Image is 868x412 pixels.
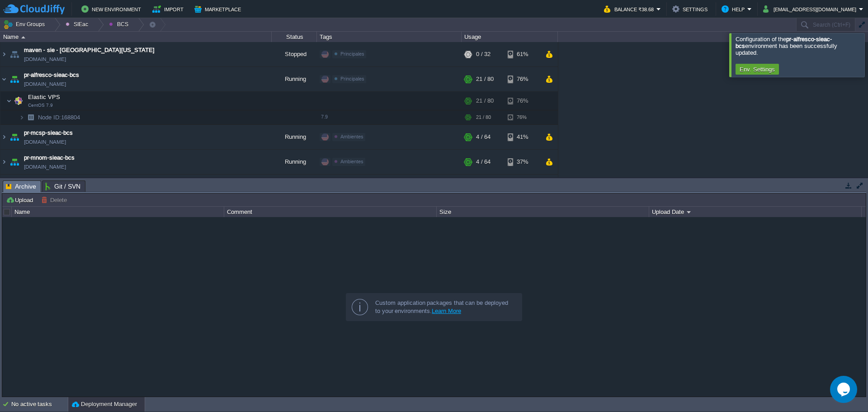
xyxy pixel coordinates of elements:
[340,76,364,81] span: Principales
[41,196,70,204] button: Delete
[272,32,316,42] div: Status
[340,134,363,139] span: Ambientes
[8,67,21,91] img: AMDAwAAAACH5BAEAAAAALAAAAAABAAEAAAICRAEAOw==
[0,125,8,149] img: AMDAwAAAACH5BAEAAAAALAAAAAABAAEAAAICRAEAOw==
[8,42,21,66] img: AMDAwAAAACH5BAEAAAAALAAAAAABAAEAAAICRAEAOw==
[0,67,8,91] img: AMDAwAAAACH5BAEAAAAALAAAAAABAAEAAAICRAEAOw==
[437,207,649,217] div: Size
[0,175,8,199] img: AMDAwAAAACH5BAEAAAAALAAAAAABAAEAAAICRAEAOw==
[476,92,494,110] div: 21 / 80
[0,42,8,66] img: AMDAwAAAACH5BAEAAAAALAAAAAABAAEAAAICRAEAOw==
[672,4,710,14] button: Settings
[8,150,21,174] img: AMDAwAAAACH5BAEAAAAALAAAAAABAAEAAAICRAEAOw==
[24,162,66,171] a: [DOMAIN_NAME]
[272,67,317,91] div: Running
[24,110,37,124] img: AMDAwAAAACH5BAEAAAAALAAAAAABAAEAAAICRAEAOw==
[272,42,317,66] div: Stopped
[604,4,656,14] button: Balance ₹38.68
[225,207,436,217] div: Comment
[340,51,364,57] span: Principales
[462,32,557,42] div: Usage
[21,36,25,38] img: AMDAwAAAACH5BAEAAAAALAAAAAABAAEAAAICRAEAOw==
[476,67,494,91] div: 21 / 80
[38,114,61,121] span: Node ID:
[476,42,491,66] div: 0 / 32
[24,71,79,80] a: pr-alfresco-sieac-bcs
[737,65,778,73] button: Env. Settings
[476,125,491,149] div: 4 / 64
[19,110,24,124] img: AMDAwAAAACH5BAEAAAAALAAAAAABAAEAAAICRAEAOw==
[736,36,832,49] b: pr-alfresco-sieac-bcs
[321,114,328,119] span: 7.9
[12,92,25,110] img: AMDAwAAAACH5BAEAAAAALAAAAAABAAEAAAICRAEAOw==
[37,114,81,121] a: Node ID:168804
[272,150,317,174] div: Running
[12,207,224,217] div: Name
[6,196,36,204] button: Upload
[37,114,81,121] span: 168804
[375,299,514,315] div: Custom application packages that can be deployed to your environments.
[6,92,12,110] img: AMDAwAAAACH5BAEAAAAALAAAAAABAAEAAAICRAEAOw==
[340,159,363,164] span: Ambientes
[11,397,68,412] div: No active tasks
[28,103,53,108] span: CentOS 7.9
[27,94,61,100] a: Elastic VPSCentOS 7.9
[650,207,861,217] div: Upload Date
[8,175,21,199] img: AMDAwAAAACH5BAEAAAAALAAAAAABAAEAAAICRAEAOw==
[763,4,859,14] button: [EMAIL_ADDRESS][DOMAIN_NAME]
[317,32,461,42] div: Tags
[476,175,491,199] div: 4 / 64
[24,137,66,147] a: [DOMAIN_NAME]
[508,110,537,124] div: 76%
[72,400,137,409] button: Deployment Manager
[272,125,317,149] div: Running
[24,80,66,89] span: [DOMAIN_NAME]
[45,181,80,192] span: Git / SVN
[27,93,61,101] span: Elastic VPS
[66,18,91,31] button: SIEac
[508,150,537,174] div: 37%
[24,46,155,55] a: maven - sie - [GEOGRAPHIC_DATA][US_STATE]
[3,18,48,31] button: Env Groups
[1,32,271,42] div: Name
[508,67,537,91] div: 76%
[81,4,144,14] button: New Environment
[109,18,132,31] button: BCS
[194,4,244,14] button: Marketplace
[24,55,66,64] span: [DOMAIN_NAME]
[432,308,461,314] a: Learn More
[508,92,537,110] div: 76%
[152,4,186,14] button: Import
[830,376,859,403] iframe: chat widget
[508,42,537,66] div: 61%
[272,175,317,199] div: Running
[476,110,491,124] div: 21 / 80
[722,4,747,14] button: Help
[736,36,837,56] span: Configuration of the environment has been successfully updated.
[0,150,8,174] img: AMDAwAAAACH5BAEAAAAALAAAAAABAAEAAAICRAEAOw==
[8,125,21,149] img: AMDAwAAAACH5BAEAAAAALAAAAAABAAEAAAICRAEAOw==
[508,125,537,149] div: 41%
[476,150,491,174] div: 4 / 64
[24,153,75,162] a: pr-mnom-sieac-bcs
[6,181,36,192] span: Archive
[508,175,537,199] div: 47%
[24,128,73,137] a: pr-mcsp-sieac-bcs
[3,4,65,15] img: CloudJiffy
